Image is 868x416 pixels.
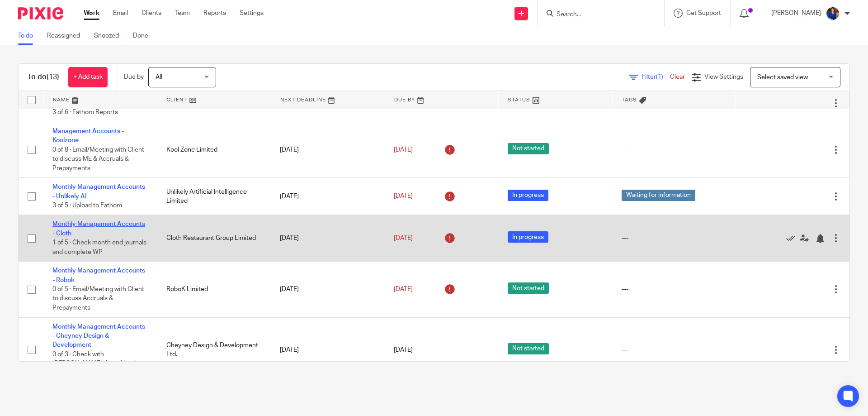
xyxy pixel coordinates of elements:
[271,122,385,177] td: [DATE]
[394,235,413,241] span: [DATE]
[84,9,99,18] a: Work
[52,110,118,116] span: 3 of 6 · Fathom Reports
[47,27,87,45] a: Reassigned
[52,128,124,143] a: Management Accounts - Koolzone
[175,9,190,18] a: Team
[771,9,821,18] p: [PERSON_NAME]
[203,9,226,18] a: Reports
[757,74,808,81] span: Select saved view
[28,72,59,82] h1: To do
[52,147,144,172] span: 0 of 8 · Email/Meeting with Client to discuss ME & Accruals & Prepayments
[670,74,685,80] a: Clear
[18,27,40,45] a: To do
[52,324,145,349] a: Monthly Management Accounts - Cheyney Design & Development
[68,67,108,87] a: + Add task
[394,347,413,353] span: [DATE]
[240,9,264,18] a: Settings
[686,10,721,16] span: Get Support
[157,178,271,215] td: Unlikely Artificial Intelligence Limited
[52,221,145,236] a: Monthly Management Accounts - Cloth
[133,27,155,45] a: Done
[556,11,637,19] input: Search
[508,231,548,243] span: In progress
[642,74,670,80] span: Filter
[18,7,63,19] img: Pixie
[52,351,137,376] span: 0 of 3 · Check with [PERSON_NAME] that all book keeping is up to date.
[704,74,743,80] span: View Settings
[656,74,663,80] span: (1)
[52,268,145,283] a: Monthly Management Accounts - Robok
[157,262,271,317] td: RoboK Limited
[622,97,637,102] span: Tags
[157,215,271,262] td: Cloth Restaurant Group Limited
[52,239,146,255] span: 1 of 5 · Check month end journals and complete WP
[508,282,549,294] span: Not started
[156,74,162,81] span: All
[52,202,122,209] span: 3 of 5 · Upload to Fathom
[622,234,727,243] div: ---
[124,72,144,81] p: Due by
[47,73,59,81] span: (13)
[157,317,271,383] td: Cheyney Design & Development Ltd.
[508,190,548,201] span: In progress
[271,215,385,262] td: [DATE]
[394,286,413,292] span: [DATE]
[622,190,695,201] span: Waiting for information
[786,234,800,243] a: Mark as done
[52,184,145,199] a: Monthly Management Accounts - Unlikely AI
[94,27,126,45] a: Snoozed
[142,9,161,18] a: Clients
[508,343,549,354] span: Not started
[52,286,144,311] span: 0 of 5 · Email/Meeting with Client to discuss Accruals & Prepayments
[271,178,385,215] td: [DATE]
[622,145,727,154] div: ---
[157,122,271,177] td: Kool Zone Limited
[622,345,727,354] div: ---
[271,317,385,383] td: [DATE]
[113,9,128,18] a: Email
[394,193,413,200] span: [DATE]
[508,143,549,154] span: Not started
[826,6,840,21] img: Nicole.jpeg
[394,147,413,153] span: [DATE]
[622,285,727,294] div: ---
[271,262,385,317] td: [DATE]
